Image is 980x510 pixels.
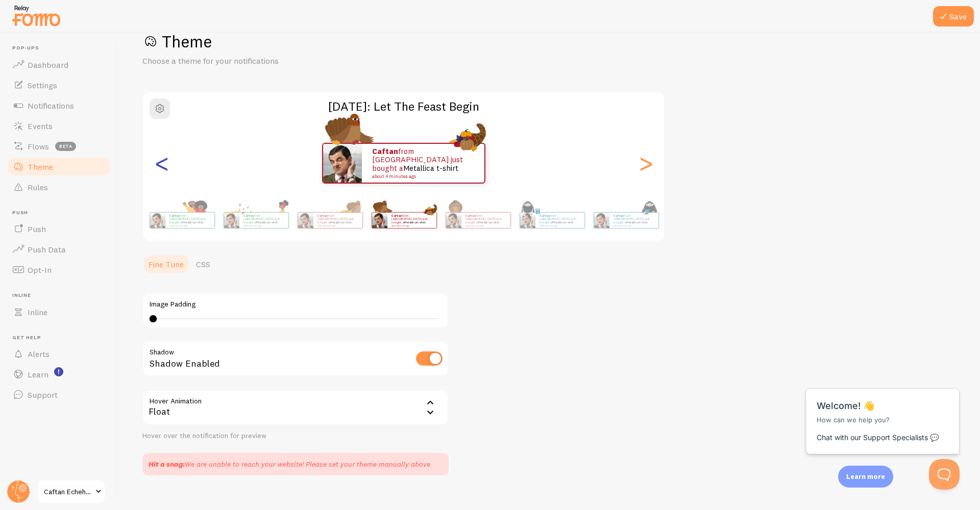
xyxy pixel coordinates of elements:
label: Image Padding [150,300,442,309]
p: from [GEOGRAPHIC_DATA] just bought a [614,214,654,226]
img: fomo-relay-logo-orange.svg [11,3,62,29]
span: Alerts [28,349,50,359]
a: Metallica t-shirt [478,220,500,224]
span: Settings [28,80,57,90]
div: We are unable to reach your website! Please set your theme manually above [149,459,430,469]
a: Fine Tune [142,254,190,274]
a: Settings [6,75,111,95]
a: CSS [190,254,216,274]
a: Events [6,116,111,136]
img: Fomo [224,213,239,228]
h1: Theme [142,31,955,52]
small: about 4 minutes ago [465,224,505,226]
div: Next slide [640,126,652,200]
img: Fomo [298,213,313,228]
small: about 4 minutes ago [317,224,357,226]
span: Learn [28,369,48,379]
a: Inline [6,302,111,322]
span: beta [55,142,76,151]
small: about 4 minutes ago [540,224,579,226]
img: Fomo [150,213,165,228]
p: from [GEOGRAPHIC_DATA] just bought a [317,214,358,226]
a: Notifications [6,95,111,116]
a: Dashboard [6,55,111,75]
span: Events [28,121,53,131]
p: Learn more [846,472,885,481]
a: Caftan Echehba [37,479,106,504]
strong: Caftan [317,214,328,218]
a: Theme [6,157,111,177]
span: Caftan Echehba [44,486,92,498]
a: Metallica t-shirt [404,220,426,224]
div: Previous slide [156,126,168,200]
span: Push [28,224,46,234]
p: from [GEOGRAPHIC_DATA] just bought a [169,214,210,226]
p: from [GEOGRAPHIC_DATA] just bought a [540,214,580,226]
a: Metallica t-shirt [330,220,352,224]
small: about 4 minutes ago [391,224,431,226]
a: Push [6,219,111,239]
img: Fomo [594,213,609,228]
small: about 4 minutes ago [614,224,653,226]
a: Metallica t-shirt [626,220,648,224]
img: Fomo [323,144,362,183]
span: Push [12,210,111,216]
span: Push Data [28,244,66,254]
a: Push Data [6,239,111,260]
span: Inline [28,307,47,317]
div: Hover over the notification for preview [142,431,449,441]
a: Metallica t-shirt [552,220,574,224]
p: from [GEOGRAPHIC_DATA] just bought a [243,214,284,226]
strong: Caftan [372,146,398,156]
p: from [GEOGRAPHIC_DATA] just bought a [391,214,432,226]
p: Choose a theme for your notifications [142,55,387,67]
strong: Caftan [243,214,254,218]
strong: Hit a snag: [149,460,185,469]
span: Opt-In [28,265,52,275]
strong: Caftan [465,214,476,218]
span: Dashboard [28,60,68,70]
strong: Caftan [540,214,550,218]
a: Flows beta [6,136,111,157]
strong: Caftan [169,214,180,218]
div: Shadow Enabled [142,341,449,378]
small: about 4 minutes ago [169,224,209,226]
span: Theme [28,162,53,172]
iframe: Help Scout Beacon - Messages and Notifications [801,363,965,459]
span: Support [28,390,58,400]
a: Rules [6,177,111,197]
span: Inline [12,292,111,299]
small: about 4 minutes ago [243,224,283,226]
a: Support [6,385,111,405]
img: Fomo [372,213,387,228]
p: from [GEOGRAPHIC_DATA] just bought a [372,147,474,179]
a: Opt-In [6,260,111,280]
span: Rules [28,182,48,192]
img: Fomo [520,213,535,228]
a: Metallica t-shirt [182,220,204,224]
div: Float [142,390,449,425]
strong: Caftan [391,214,402,218]
iframe: Help Scout Beacon - Open [929,459,960,490]
span: Get Help [12,335,111,341]
span: Notifications [28,100,74,111]
strong: Caftan [614,214,624,218]
a: Metallica t-shirt [256,220,278,224]
span: Pop-ups [12,45,111,52]
span: Flows [28,141,49,151]
h2: [DATE]: Let The Feast Begin [143,98,664,114]
a: Alerts [6,344,111,364]
a: Metallica t-shirt [403,163,458,173]
p: from [GEOGRAPHIC_DATA] just bought a [465,214,506,226]
div: Learn more [838,466,893,488]
a: Learn [6,364,111,385]
img: Fomo [446,213,461,228]
small: about 4 minutes ago [372,174,471,179]
svg: <p>Watch New Feature Tutorials!</p> [54,367,63,376]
